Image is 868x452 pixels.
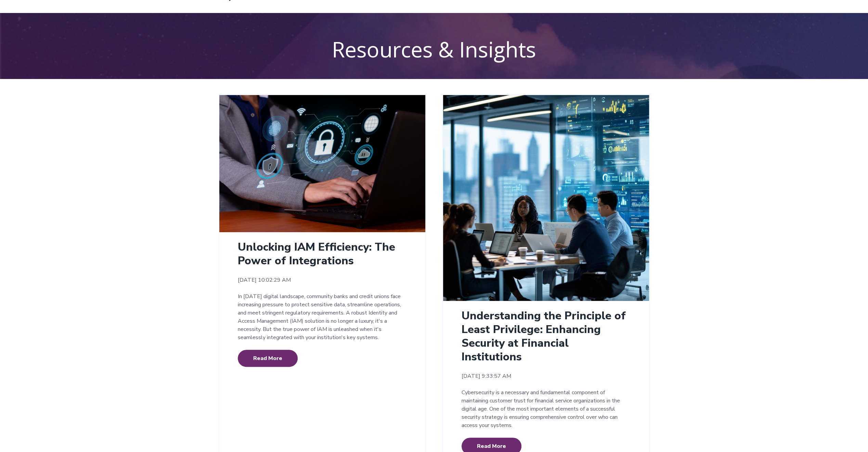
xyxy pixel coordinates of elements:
a: Understanding the Principle of Least Privilege: Enhancing Security at Financial Institutions [462,308,626,364]
time: [DATE] 10:02:29 AM [238,276,407,284]
p: In [DATE] digital landscape, community banks and credit unions face increasing pressure to protec... [238,292,407,342]
a: Unlocking IAM Efficiency: The Power of Integrations [238,240,395,268]
p: Cybersecurity is a necessary and fundamental component of maintaining customer trust for financia... [462,388,631,429]
a: Read More [238,350,298,367]
span: Resources & Insights [332,35,536,64]
time: [DATE] 9:33:57 AM [462,372,631,380]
